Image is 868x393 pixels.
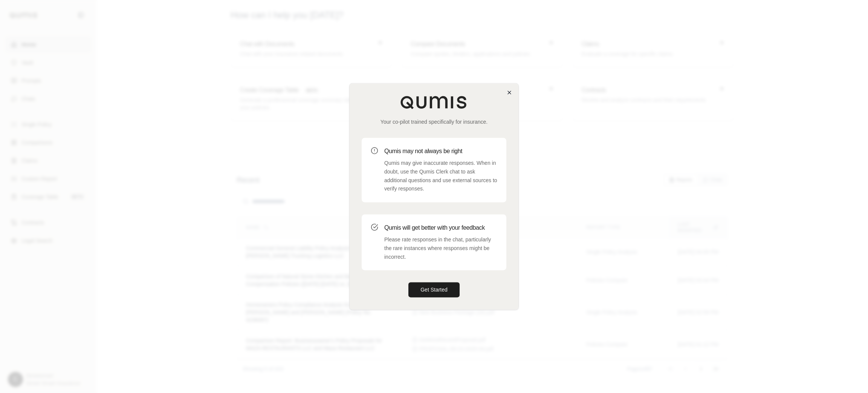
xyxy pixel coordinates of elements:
h3: Qumis will get better with your feedback [384,223,497,232]
p: Your co-pilot trained specifically for insurance. [362,118,506,126]
button: Get Started [408,282,460,298]
h3: Qumis may not always be right [384,147,497,156]
img: Qumis Logo [400,95,468,109]
p: Please rate responses in the chat, particularly the rare instances where responses might be incor... [384,235,497,261]
p: Qumis may give inaccurate responses. When in doubt, use the Qumis Clerk chat to ask additional qu... [384,159,497,193]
